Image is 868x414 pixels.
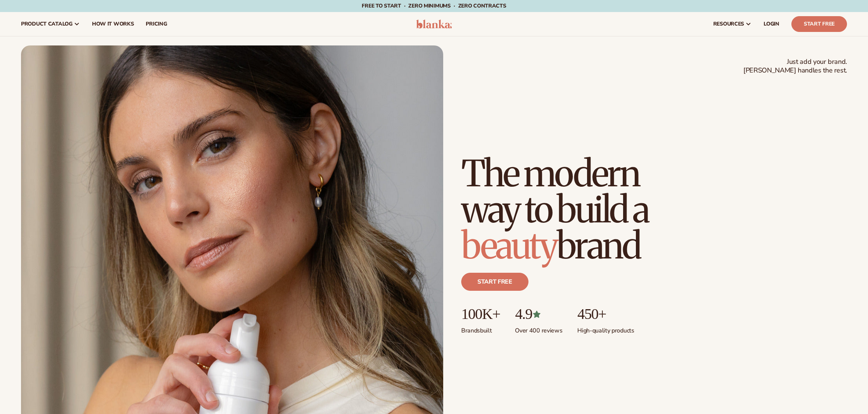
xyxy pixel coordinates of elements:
[461,273,528,291] a: Start free
[86,12,140,36] a: How It Works
[92,21,134,27] span: How It Works
[577,306,634,322] p: 450+
[515,306,562,322] p: 4.9
[21,21,72,27] span: product catalog
[15,12,86,36] a: product catalog
[791,16,847,32] a: Start Free
[461,306,500,322] p: 100K+
[764,21,779,27] span: LOGIN
[707,12,758,36] a: resources
[146,21,167,27] span: pricing
[416,20,452,29] img: logo
[362,2,506,9] span: Free to start · ZERO minimums · ZERO contracts
[461,223,557,268] span: beauty
[758,12,785,36] a: LOGIN
[713,21,744,27] span: resources
[515,322,562,335] p: Over 400 reviews
[577,322,634,335] p: High-quality products
[743,57,847,75] span: Just add your brand. [PERSON_NAME] handles the rest.
[140,12,173,36] a: pricing
[461,156,702,264] h1: The modern way to build a brand
[461,322,500,335] p: Brands built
